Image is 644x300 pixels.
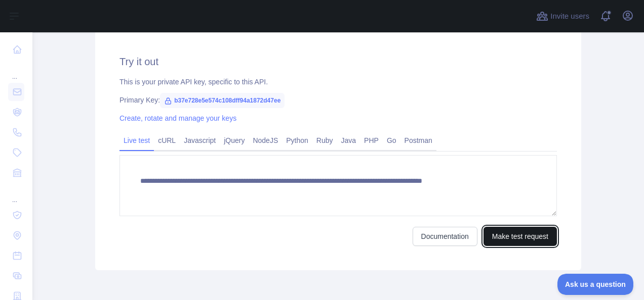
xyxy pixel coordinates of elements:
[8,184,24,204] div: ...
[534,8,591,24] button: Invite users
[360,132,383,148] a: PHP
[312,132,337,148] a: Ruby
[8,61,24,81] div: ...
[220,132,249,148] a: jQuery
[119,114,236,122] a: Create, rotate and manage your keys
[383,132,400,148] a: Go
[484,227,557,246] button: Make test request
[550,11,589,22] span: Invite users
[249,132,282,148] a: NodeJS
[119,77,557,87] div: This is your private API key, specific to this API.
[119,95,557,105] div: Primary Key:
[557,274,634,295] iframe: Toggle Customer Support
[154,132,180,148] a: cURL
[180,132,220,148] a: Javascript
[413,227,477,246] a: Documentation
[282,132,312,148] a: Python
[119,55,557,69] h2: Try it out
[160,93,285,108] span: b37e728e5e574c108dff94a1872d47ee
[400,132,436,148] a: Postman
[337,132,360,148] a: Java
[119,132,154,148] a: Live test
